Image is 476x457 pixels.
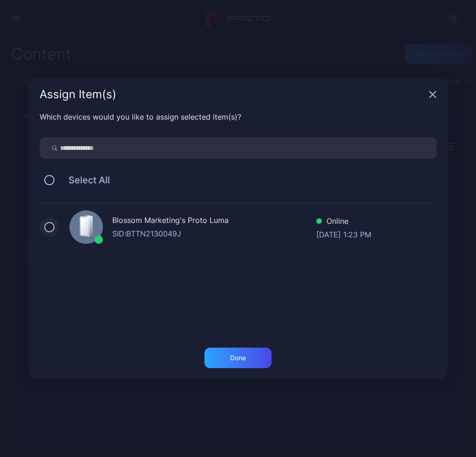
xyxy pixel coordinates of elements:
div: Which devices would you like to assign selected item(s)? [40,111,436,122]
div: Blossom Marketing's Proto Luma [112,215,316,228]
div: Assign Item(s) [40,89,425,100]
div: Online [316,215,371,229]
div: [DATE] 1:23 PM [316,229,371,238]
span: Select All [59,175,110,186]
div: SID: BTTN2130049J [112,228,316,239]
button: Done [204,348,272,368]
div: Done [230,354,246,362]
